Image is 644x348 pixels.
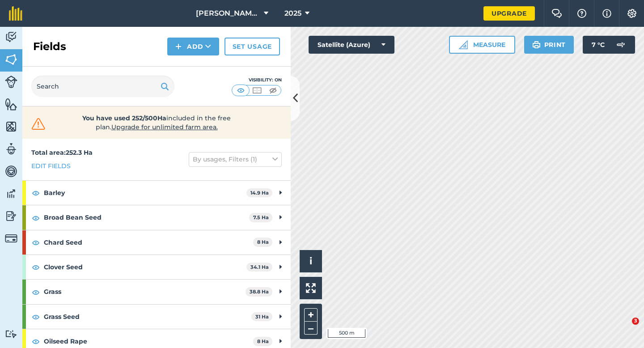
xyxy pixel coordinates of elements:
[22,181,291,205] div: Barley14.9 Ha
[300,250,322,272] button: i
[44,181,246,205] strong: Barley
[309,255,312,267] span: i
[32,262,40,272] img: svg+xml;base64,PHN2ZyB4bWxucz0iaHR0cDovL3d3dy53My5vcmcvMjAwMC9zdmciIHdpZHRoPSIxOCIgaGVpZ2h0PSIyNC...
[5,187,17,200] img: svg+xml;base64,PD94bWwgdmVyc2lvbj0iMS4wIiBlbmNvZGluZz0idXRmLTgiPz4KPCEtLSBHZW5lcmF0b3I6IEFkb2JlIE...
[576,9,587,18] img: A question mark icon
[257,239,269,245] strong: 8 Ha
[111,123,218,131] span: Upgrade for unlimited farm area.
[167,38,219,55] button: Add
[304,308,318,322] button: +
[32,311,40,322] img: svg+xml;base64,PHN2ZyB4bWxucz0iaHR0cDovL3d3dy53My5vcmcvMjAwMC9zdmciIHdpZHRoPSIxOCIgaGVpZ2h0PSIyNC...
[161,81,169,92] img: svg+xml;base64,PHN2ZyB4bWxucz0iaHR0cDovL3d3dy53My5vcmcvMjAwMC9zdmciIHdpZHRoPSIxOSIgaGVpZ2h0PSIyNC...
[32,212,40,223] img: svg+xml;base64,PHN2ZyB4bWxucz0iaHR0cDovL3d3dy53My5vcmcvMjAwMC9zdmciIHdpZHRoPSIxOCIgaGVpZ2h0PSIyNC...
[583,36,635,54] button: 7 °C
[9,6,22,21] img: fieldmargin Logo
[5,232,17,245] img: svg+xml;base64,PD94bWwgdmVyc2lvbj0iMS4wIiBlbmNvZGluZz0idXRmLTgiPz4KPCEtLSBHZW5lcmF0b3I6IEFkb2JlIE...
[44,280,246,304] strong: Grass
[253,214,269,221] strong: 7.5 Ha
[449,36,515,54] button: Measure
[22,305,291,329] div: Grass Seed31 Ha
[309,36,394,54] button: Satellite (Azure)
[22,205,291,229] div: Broad Bean Seed7.5 Ha
[5,30,17,44] img: svg+xml;base64,PD94bWwgdmVyc2lvbj0iMS4wIiBlbmNvZGluZz0idXRmLTgiPz4KPCEtLSBHZW5lcmF0b3I6IEFkb2JlIE...
[632,318,639,325] span: 3
[235,86,246,95] img: svg+xml;base64,PHN2ZyB4bWxucz0iaHR0cDovL3d3dy53My5vcmcvMjAwMC9zdmciIHdpZHRoPSI1MCIgaGVpZ2h0PSI0MC...
[225,38,280,55] a: Set usage
[189,152,282,166] button: By usages, Filters (1)
[33,39,66,54] h2: Fields
[250,264,269,270] strong: 34.1 Ha
[61,114,252,132] span: included in the free plan .
[602,8,611,19] img: svg+xml;base64,PHN2ZyB4bWxucz0iaHR0cDovL3d3dy53My5vcmcvMjAwMC9zdmciIHdpZHRoPSIxNyIgaGVpZ2h0PSIxNy...
[175,41,182,52] img: svg+xml;base64,PHN2ZyB4bWxucz0iaHR0cDovL3d3dy53My5vcmcvMjAwMC9zdmciIHdpZHRoPSIxNCIgaGVpZ2h0PSIyNC...
[524,36,574,54] button: Print
[284,8,301,19] span: 2025
[592,36,605,54] span: 7 ° C
[251,86,263,95] img: svg+xml;base64,PHN2ZyB4bWxucz0iaHR0cDovL3d3dy53My5vcmcvMjAwMC9zdmciIHdpZHRoPSI1MCIgaGVpZ2h0PSI0MC...
[306,283,316,293] img: Four arrows, one pointing top left, one top right, one bottom right and the last bottom left
[22,230,291,255] div: Chard Seed8 Ha
[532,39,541,50] img: svg+xml;base64,PHN2ZyB4bWxucz0iaHR0cDovL3d3dy53My5vcmcvMjAwMC9zdmciIHdpZHRoPSIxOSIgaGVpZ2h0PSIyNC...
[32,187,40,198] img: svg+xml;base64,PHN2ZyB4bWxucz0iaHR0cDovL3d3dy53My5vcmcvMjAwMC9zdmciIHdpZHRoPSIxOCIgaGVpZ2h0PSIyNC...
[31,76,174,97] input: Search
[5,209,17,223] img: svg+xml;base64,PD94bWwgdmVyc2lvbj0iMS4wIiBlbmNvZGluZz0idXRmLTgiPz4KPCEtLSBHZW5lcmF0b3I6IEFkb2JlIE...
[44,230,253,255] strong: Chard Seed
[31,149,93,157] strong: Total area : 252.3 Ha
[5,76,17,88] img: svg+xml;base64,PD94bWwgdmVyc2lvbj0iMS4wIiBlbmNvZGluZz0idXRmLTgiPz4KPCEtLSBHZW5lcmF0b3I6IEFkb2JlIE...
[44,205,249,229] strong: Broad Bean Seed
[30,114,284,132] a: You have used 252/500Haincluded in the free plan.Upgrade for unlimited farm area.
[32,336,40,347] img: svg+xml;base64,PHN2ZyB4bWxucz0iaHR0cDovL3d3dy53My5vcmcvMjAwMC9zdmciIHdpZHRoPSIxOCIgaGVpZ2h0PSIyNC...
[551,9,562,18] img: Two speech bubbles overlapping with the left bubble in the forefront
[232,76,282,84] div: Visibility: On
[5,165,17,178] img: svg+xml;base64,PD94bWwgdmVyc2lvbj0iMS4wIiBlbmNvZGluZz0idXRmLTgiPz4KPCEtLSBHZW5lcmF0b3I6IEFkb2JlIE...
[30,117,47,131] img: svg+xml;base64,PHN2ZyB4bWxucz0iaHR0cDovL3d3dy53My5vcmcvMjAwMC9zdmciIHdpZHRoPSIzMiIgaGVpZ2h0PSIzMC...
[44,255,246,279] strong: Clover Seed
[5,98,17,111] img: svg+xml;base64,PHN2ZyB4bWxucz0iaHR0cDovL3d3dy53My5vcmcvMjAwMC9zdmciIHdpZHRoPSI1NiIgaGVpZ2h0PSI2MC...
[5,142,17,156] img: svg+xml;base64,PD94bWwgdmVyc2lvbj0iMS4wIiBlbmNvZGluZz0idXRmLTgiPz4KPCEtLSBHZW5lcmF0b3I6IEFkb2JlIE...
[32,287,40,297] img: svg+xml;base64,PHN2ZyB4bWxucz0iaHR0cDovL3d3dy53My5vcmcvMjAwMC9zdmciIHdpZHRoPSIxOCIgaGVpZ2h0PSIyNC...
[5,330,17,338] img: svg+xml;base64,PD94bWwgdmVyc2lvbj0iMS4wIiBlbmNvZGluZz0idXRmLTgiPz4KPCEtLSBHZW5lcmF0b3I6IEFkb2JlIE...
[483,6,535,21] a: Upgrade
[82,114,166,122] strong: You have used 252/500Ha
[304,322,318,335] button: –
[196,8,260,19] span: [PERSON_NAME] & Sons
[250,289,269,295] strong: 38.8 Ha
[32,237,40,248] img: svg+xml;base64,PHN2ZyB4bWxucz0iaHR0cDovL3d3dy53My5vcmcvMjAwMC9zdmciIHdpZHRoPSIxOCIgaGVpZ2h0PSIyNC...
[255,314,269,320] strong: 31 Ha
[627,9,637,18] img: A cog icon
[5,120,17,133] img: svg+xml;base64,PHN2ZyB4bWxucz0iaHR0cDovL3d3dy53My5vcmcvMjAwMC9zdmciIHdpZHRoPSI1NiIgaGVpZ2h0PSI2MC...
[22,255,291,279] div: Clover Seed34.1 Ha
[614,318,635,339] iframe: Intercom live chat
[257,338,269,344] strong: 8 Ha
[459,40,468,49] img: Ruler icon
[31,161,71,171] a: Edit fields
[612,36,630,54] img: svg+xml;base64,PD94bWwgdmVyc2lvbj0iMS4wIiBlbmNvZGluZz0idXRmLTgiPz4KPCEtLSBHZW5lcmF0b3I6IEFkb2JlIE...
[44,305,251,329] strong: Grass Seed
[250,190,269,196] strong: 14.9 Ha
[267,86,279,95] img: svg+xml;base64,PHN2ZyB4bWxucz0iaHR0cDovL3d3dy53My5vcmcvMjAwMC9zdmciIHdpZHRoPSI1MCIgaGVpZ2h0PSI0MC...
[5,53,17,66] img: svg+xml;base64,PHN2ZyB4bWxucz0iaHR0cDovL3d3dy53My5vcmcvMjAwMC9zdmciIHdpZHRoPSI1NiIgaGVpZ2h0PSI2MC...
[22,280,291,304] div: Grass38.8 Ha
